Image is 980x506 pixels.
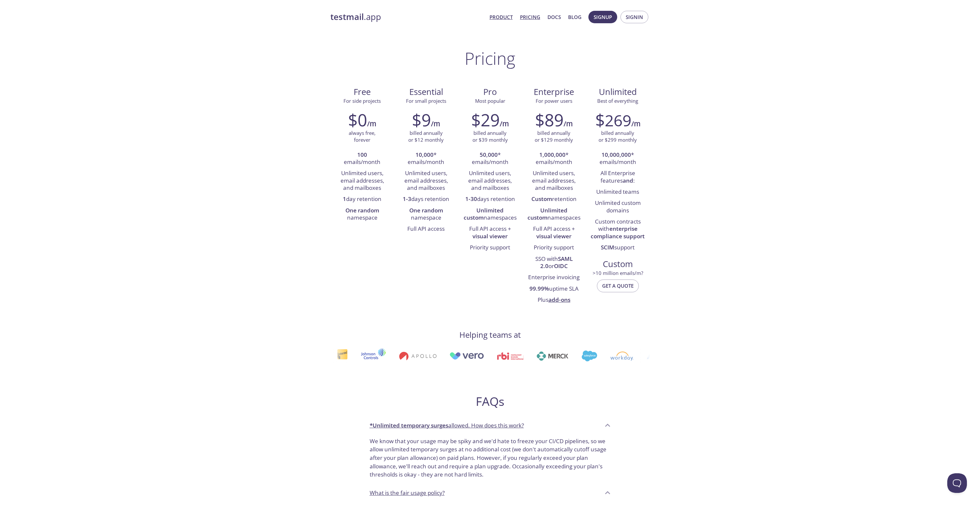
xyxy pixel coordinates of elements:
div: What is the fair usage policy? [364,484,616,502]
h6: /m [500,118,509,129]
a: Product [490,13,513,21]
button: Signin [620,11,648,23]
a: Pricing [520,13,540,21]
li: days retention [463,194,517,205]
strong: 10,000 [416,151,434,158]
li: * emails/month [399,150,453,168]
li: namespaces [527,205,581,224]
li: Priority support [527,242,581,253]
li: Full API access + [527,224,581,242]
strong: visual viewer [472,232,508,240]
img: merck [535,352,566,361]
a: testmail.app [330,11,484,23]
strong: testmail [330,11,364,23]
p: What is the fair usage policy? [370,489,445,497]
strong: visual viewer [536,232,571,240]
strong: OIDC [554,262,568,270]
li: uptime SLA [527,283,581,295]
li: namespace [399,205,453,224]
strong: 100 [357,151,367,158]
h4: Helping teams at [459,330,521,340]
strong: 1-3 [403,195,411,203]
strong: SAML 2.0 [540,255,573,270]
strong: enterprise compliance support [591,225,645,240]
h1: Pricing [465,48,515,68]
li: Unlimited users, email addresses, and mailboxes [399,168,453,194]
strong: 10,000,000 [601,151,631,158]
strong: 50,000 [480,151,498,158]
span: For side projects [343,98,381,104]
span: For power users [536,98,572,104]
h6: /m [564,118,573,129]
span: Essential [399,86,453,98]
span: Free [336,86,389,98]
strong: *Unlimited temporary surges [370,422,448,429]
div: *Unlimited temporary surgesallowed. How does this work? [364,434,616,484]
span: Unlimited [599,86,637,98]
li: day retention [335,194,389,205]
li: Enterprise invoicing [527,272,581,283]
strong: Unlimited custom [527,207,568,221]
li: support [591,242,645,253]
li: emails/month [335,150,389,168]
span: Best of everything [597,98,638,104]
strong: 1,000,000 [539,151,565,158]
li: * emails/month [591,150,645,168]
li: * emails/month [463,150,517,168]
span: Signin [626,13,643,21]
h2: $29 [471,110,500,130]
li: days retention [399,194,453,205]
h2: $9 [412,110,431,130]
button: Signup [588,11,617,23]
span: 269 [605,110,631,131]
h2: $89 [535,110,564,130]
li: Unlimited users, email addresses, and mailboxes [463,168,517,194]
img: johnsoncontrols [359,348,384,364]
li: Plus [527,295,581,306]
li: Unlimited custom domains [591,198,645,216]
li: namespace [335,205,389,224]
p: always free, forever [349,130,376,144]
img: salesforce [580,351,595,361]
p: We know that your usage may be spiky and we'd hate to freeze your CI/CD pipelines, so we allow un... [370,437,611,479]
p: billed annually or $12 monthly [408,130,444,144]
li: All Enterprise features : [591,168,645,187]
h2: FAQs [364,394,616,409]
span: Get a quote [602,281,634,290]
li: Priority support [463,242,517,253]
strong: 1-30 [465,195,477,203]
strong: and [623,177,633,184]
button: Get a quote [597,280,639,292]
a: Docs [547,13,561,21]
img: apollo [397,352,434,361]
img: workday [608,352,632,361]
strong: One random [409,207,443,214]
p: billed annually or $299 monthly [599,130,637,144]
a: Blog [568,13,582,21]
h6: /m [431,118,440,129]
li: * emails/month [527,150,581,168]
li: Full API access [399,224,453,235]
h6: /m [367,118,376,129]
li: Unlimited users, email addresses, and mailboxes [335,168,389,194]
img: vero [447,352,482,360]
strong: Unlimited custom [464,207,504,221]
div: *Unlimited temporary surgesallowed. How does this work? [364,417,616,434]
li: SSO with or [527,254,581,272]
img: rbi [495,352,522,360]
strong: 99.99% [529,285,549,292]
h2: $0 [348,110,367,130]
p: billed annually or $129 monthly [535,130,573,144]
span: Most popular [475,98,505,104]
iframe: Help Scout Beacon - Open [947,473,967,493]
li: Unlimited teams [591,187,645,198]
span: Custom [591,259,644,270]
li: Full API access + [463,224,517,242]
li: Unlimited users, email addresses, and mailboxes [527,168,581,194]
span: Enterprise [527,86,581,98]
span: > 10 million emails/m? [593,270,643,276]
span: Pro [463,86,517,98]
span: For small projects [406,98,446,104]
strong: Custom [531,195,552,203]
li: Custom contracts with [591,216,645,242]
